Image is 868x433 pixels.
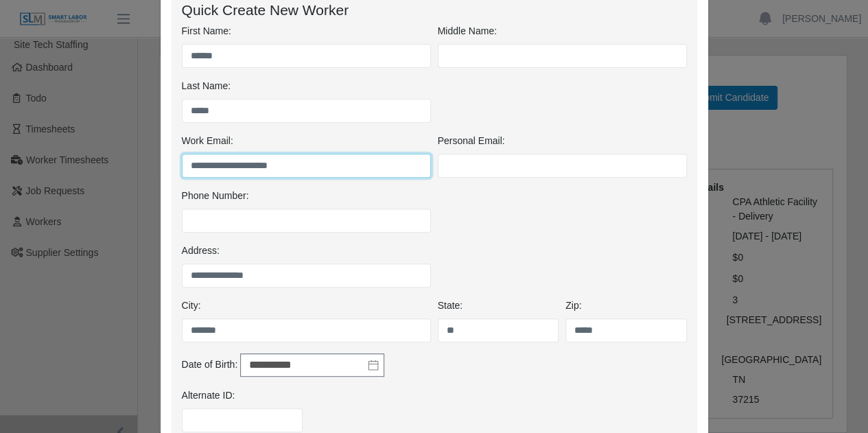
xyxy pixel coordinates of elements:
[182,134,233,148] label: Work Email:
[182,189,249,203] label: Phone Number:
[182,358,238,372] label: Date of Birth:
[11,11,512,26] body: Rich Text Area. Press ALT-0 for help.
[438,134,505,148] label: Personal Email:
[565,299,581,313] label: Zip:
[182,388,235,403] label: Alternate ID:
[438,24,497,38] label: Middle Name:
[182,79,231,93] label: Last Name:
[438,299,463,313] label: State:
[182,244,220,258] label: Address:
[182,299,201,313] label: City:
[182,24,231,38] label: First Name:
